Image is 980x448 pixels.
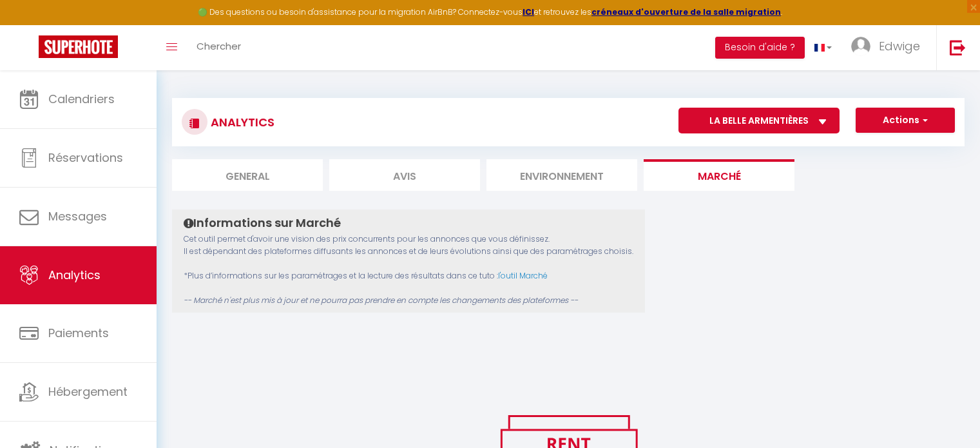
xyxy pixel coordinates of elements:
span: Hébergement [48,384,128,400]
a: ICI [523,6,534,17]
img: Super Booking [39,35,118,58]
li: Environnement [486,159,637,191]
a: créneaux d'ouverture de la salle migration [591,6,781,17]
a: ... Edwige [841,25,936,70]
span: Chercher [197,39,241,53]
span: Edwige [879,38,920,54]
img: ... [851,37,870,56]
span: Calendriers [48,91,115,107]
span: Analytics [48,267,101,283]
span: Messages [48,208,107,224]
button: Actions [856,108,955,133]
li: General [172,159,323,191]
li: Avis [329,159,480,191]
h3: Analytics [207,108,274,137]
span: -- Marché n'est plus mis à jour et ne pourra pas prendre en compte les changements des plateforme... [184,295,578,306]
li: Marché [644,159,794,191]
img: logout [950,39,966,55]
h4: Informations sur Marché [184,216,633,230]
span: Réservations [48,150,123,166]
span: Paiements [48,325,109,341]
button: Besoin d'aide ? [715,37,805,59]
a: Chercher [187,25,251,70]
a: l'outil Marché [498,270,548,281]
p: Cet outil permet d'avoir une vision des prix concurrents pour les annonces que vous définissez. I... [184,233,633,306]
